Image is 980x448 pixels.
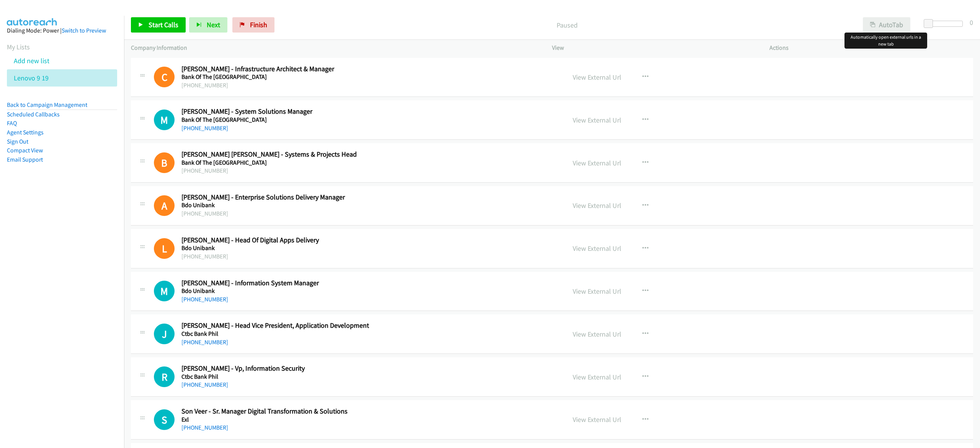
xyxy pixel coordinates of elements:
[7,43,30,51] a: My Lists
[181,296,228,303] a: [PHONE_NUMBER]
[573,287,621,296] a: View External Url
[154,281,175,301] h1: M
[154,152,175,173] div: This number is invalid and cannot be dialed
[181,236,492,245] h2: [PERSON_NAME] - Head Of Digital Apps Delivery
[181,364,492,373] h2: [PERSON_NAME] - Vp, Information Security
[7,156,43,163] a: Email Support
[154,110,175,130] div: The call is yet to be attempted
[154,366,175,387] div: The call is yet to be attempted
[181,424,228,431] a: [PHONE_NUMBER]
[181,338,228,346] a: [PHONE_NUMBER]
[181,407,492,416] h2: Son Veer - Sr. Manager Digital Transformation & Solutions
[154,67,175,87] h1: C
[154,324,175,344] div: The call is yet to be attempted
[154,324,175,344] h1: J
[573,415,621,424] a: View External Url
[573,373,621,381] a: View External Url
[181,330,492,338] h5: Ctbc Bank Phil
[573,244,621,253] a: View External Url
[154,238,175,259] h1: L
[7,147,43,154] a: Compact View
[769,43,973,52] p: Actions
[62,27,106,34] a: Switch to Preview
[970,17,973,28] div: 0
[154,152,175,173] h1: B
[181,244,492,252] h5: Bdo Unibank
[573,73,621,82] a: View External Url
[250,20,267,29] span: Finish
[154,409,175,430] h1: S
[7,129,44,136] a: Agent Settings
[181,107,492,116] h2: [PERSON_NAME] - System Solutions Manager
[154,195,175,216] h1: A
[207,20,220,29] span: Next
[189,17,227,33] button: Next
[181,373,492,381] h5: Ctbc Bank Phil
[181,287,492,295] h5: Bdo Unibank
[154,366,175,387] h1: R
[928,21,963,27] div: Delay between calls (in seconds)
[181,193,492,202] h2: [PERSON_NAME] - Enterprise Solutions Delivery Manager
[863,17,910,33] button: AutoTab
[181,150,492,159] h2: [PERSON_NAME] [PERSON_NAME] - Systems & Projects Head
[181,116,492,124] h5: Bank Of The [GEOGRAPHIC_DATA]
[149,20,178,29] span: Start Calls
[181,124,228,132] a: [PHONE_NUMBER]
[181,209,492,218] div: [PHONE_NUMBER]
[181,279,492,288] h2: [PERSON_NAME] - Information System Manager
[552,43,756,52] p: View
[154,195,175,216] div: This number is invalid and cannot be dialed
[7,26,117,35] div: Dialing Mode: Power |
[181,321,492,330] h2: [PERSON_NAME] - Head Vice President, Application Development
[14,74,49,82] a: Lenovo 9 19
[154,67,175,87] div: This number is invalid and cannot be dialed
[14,56,49,65] a: Add new list
[154,281,175,301] div: The call is yet to be attempted
[181,159,492,167] h5: Bank Of The [GEOGRAPHIC_DATA]
[181,381,228,388] a: [PHONE_NUMBER]
[285,20,849,30] p: Paused
[154,110,175,130] h1: M
[181,65,492,74] h2: [PERSON_NAME] - Infrastructure Architect & Manager
[181,416,492,423] h5: Exl
[573,201,621,210] a: View External Url
[181,73,492,81] h5: Bank Of The [GEOGRAPHIC_DATA]
[181,81,492,90] div: [PHONE_NUMBER]
[131,43,538,52] p: Company Information
[7,111,60,118] a: Scheduled Callbacks
[573,159,621,167] a: View External Url
[131,17,186,33] a: Start Calls
[573,116,621,124] a: View External Url
[844,33,927,49] div: Automatically open external urls in a new tab
[181,201,492,209] h5: Bdo Unibank
[7,138,28,145] a: Sign Out
[154,409,175,430] div: The call is yet to be attempted
[232,17,274,33] a: Finish
[181,166,492,175] div: [PHONE_NUMBER]
[573,330,621,338] a: View External Url
[7,101,87,108] a: Back to Campaign Management
[7,119,17,127] a: FAQ
[181,252,492,261] div: [PHONE_NUMBER]
[154,238,175,259] div: This number is invalid and cannot be dialed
